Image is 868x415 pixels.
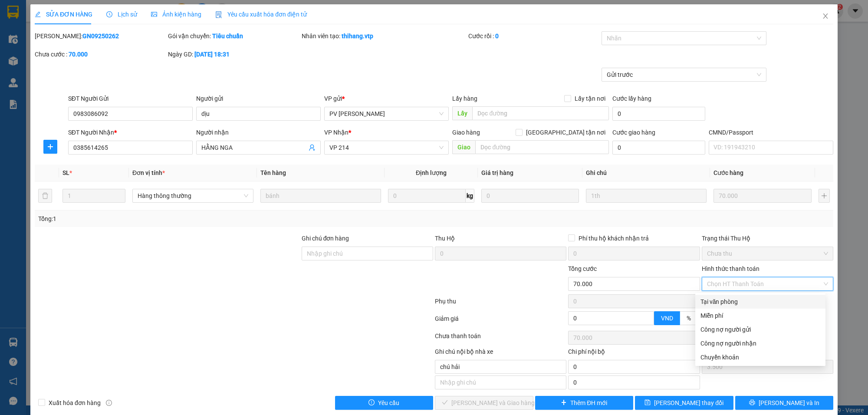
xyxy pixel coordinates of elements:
b: GN09250262 [82,33,119,40]
div: Giảm giá [434,314,567,329]
b: Tiêu chuẩn [212,33,243,40]
span: Thêm ĐH mới [570,398,607,408]
span: Đơn vị tính [132,169,165,176]
input: Dọc đường [475,140,609,154]
span: Gửi trước [607,68,761,81]
input: Dọc đường [472,106,609,120]
b: [DATE] 18:31 [194,51,230,58]
input: Cước giao hàng [612,141,705,155]
button: save[PERSON_NAME] thay đổi [635,396,733,410]
div: Chưa cước : [35,49,166,59]
b: 70.000 [69,51,88,58]
div: Người gửi [196,94,321,103]
div: [PERSON_NAME]: [35,31,166,41]
span: Lấy tận nơi [571,94,609,103]
span: VP 214 [329,141,444,154]
span: Thu Hộ [435,235,455,242]
span: picture [151,11,157,17]
span: SỬA ĐƠN HÀNG [35,11,92,18]
div: SĐT Người Nhận [68,128,193,137]
b: thihang.vtp [342,33,373,40]
button: plus [43,140,57,154]
button: printer[PERSON_NAME] và In [735,396,834,410]
div: Chưa thanh toán [434,331,567,346]
div: Công nợ người gửi [700,325,820,334]
input: 0 [713,189,811,203]
span: Giao [452,140,475,154]
span: Tên hàng [260,169,286,176]
span: kg [466,189,474,203]
input: Ghi chú đơn hàng [302,247,433,260]
span: [PERSON_NAME] và In [759,398,819,408]
label: Cước giao hàng [612,129,655,136]
span: Ảnh kiện hàng [151,11,201,18]
div: Chi phí nội bộ [568,347,700,360]
button: exclamation-circleYêu cầu [335,396,434,410]
div: SĐT Người Gửi [68,94,193,103]
span: Giao hàng [452,129,480,136]
span: Chưa thu [707,247,828,260]
button: Close [813,4,838,29]
input: Ghi Chú [586,189,707,203]
div: Tại văn phòng [700,297,820,306]
div: Nhân viên tạo: [302,31,467,41]
span: close [822,13,829,20]
span: Giá trị hàng [481,169,513,176]
div: Phụ thu [434,296,567,312]
span: Xuất hóa đơn hàng [45,398,104,408]
span: Hàng thông thường [138,189,248,202]
div: Trạng thái Thu Hộ [702,234,833,243]
span: PV Gia Nghĩa [329,107,444,120]
div: Chuyển khoản [700,352,820,362]
span: [GEOGRAPHIC_DATA] tận nơi [523,128,609,137]
label: Hình thức thanh toán [702,265,759,272]
span: save [644,399,651,406]
button: plus [819,189,830,203]
span: VND [661,315,673,322]
button: delete [38,189,52,203]
div: Cước gửi hàng sẽ được ghi vào công nợ của người nhận [695,336,825,350]
span: user-add [309,144,316,151]
img: icon [215,11,222,18]
b: 0 [495,33,499,40]
div: Ghi chú nội bộ nhà xe [435,347,566,360]
span: Yêu cầu xuất hóa đơn điện tử [215,11,307,18]
span: Yêu cầu [378,398,399,408]
button: check[PERSON_NAME] và Giao hàng [435,396,533,410]
div: Gói vận chuyển: [168,31,299,41]
span: % [687,315,691,322]
span: Lịch sử [106,11,137,18]
div: Người nhận [196,128,321,137]
span: Cước hàng [713,169,743,176]
input: Nhập ghi chú [435,360,566,374]
span: VP Nhận [324,129,349,136]
span: Lấy [452,106,472,120]
div: Miễn phí [700,311,820,320]
th: Ghi chú [582,165,710,181]
label: Ghi chú đơn hàng [302,235,349,242]
span: Định lượng [416,169,447,176]
button: plusThêm ĐH mới [535,396,634,410]
label: Cước lấy hàng [612,95,651,102]
span: plus [44,143,57,150]
div: Tổng: 1 [38,214,335,224]
span: Lấy hàng [452,95,477,102]
input: VD: Bàn, Ghế [260,189,381,203]
span: plus [561,399,567,406]
div: Cước gửi hàng sẽ được ghi vào công nợ của người gửi [695,323,825,336]
div: CMND/Passport [709,128,833,137]
span: info-circle [106,400,112,406]
input: Nhập ghi chú [435,375,566,389]
div: Ngày GD: [168,49,299,59]
div: VP gửi [324,94,449,103]
input: 0 [481,189,579,203]
span: clock-circle [106,11,112,17]
div: Cước rồi : [468,31,600,41]
span: Chọn HT Thanh Toán [707,277,828,290]
span: [PERSON_NAME] thay đổi [654,398,723,408]
span: Phí thu hộ khách nhận trả [575,234,652,243]
div: Công nợ người nhận [700,339,820,348]
span: edit [35,11,41,17]
span: Tổng cước [568,265,597,272]
input: Cước lấy hàng [612,107,705,121]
